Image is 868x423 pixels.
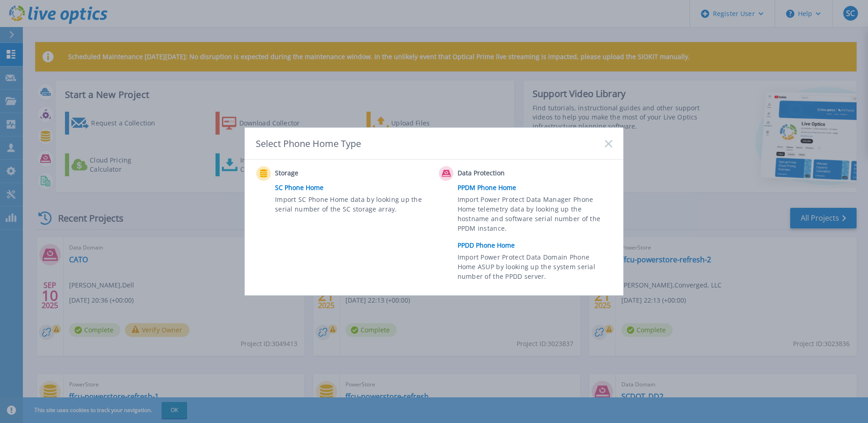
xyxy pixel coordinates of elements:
[458,181,617,195] a: PPDM Phone Home
[275,181,434,195] a: SC Phone Home
[275,168,366,179] span: Storage
[458,195,610,237] span: Import Power Protect Data Manager Phone Home telemetry data by looking up the hostname and softwa...
[458,239,617,252] a: PPDD Phone Home
[458,168,549,179] span: Data Protection
[275,195,427,216] span: Import SC Phone Home data by looking up the serial number of the SC storage array.
[256,137,362,150] div: Select Phone Home Type
[458,252,610,284] span: Import Power Protect Data Domain Phone Home ASUP by looking up the system serial number of the PP...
